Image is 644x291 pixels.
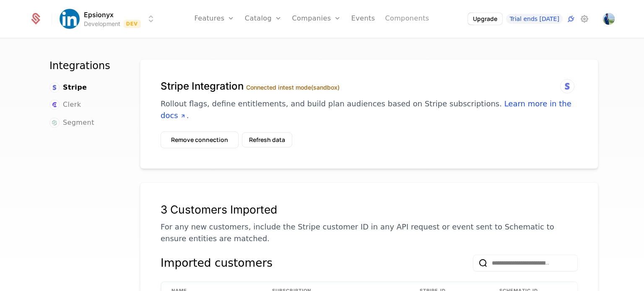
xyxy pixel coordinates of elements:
[161,221,578,245] p: For any new customers, include the Stripe customer ID in any API request or event sent to Schemat...
[506,14,563,24] a: Trial ends [DATE]
[49,118,94,128] a: Segment
[124,20,141,28] span: Dev
[161,80,578,93] h1: Stripe Integration
[603,13,615,25] button: Open user button
[84,20,120,28] div: Development
[242,132,292,147] button: Refresh data
[161,98,578,121] p: Rollout flags, define entitlements, and build plan audiences based on Stripe subscriptions. .
[62,10,156,28] button: Select environment
[63,100,81,110] span: Clerk
[566,14,576,24] a: Integrations
[84,10,114,20] span: Epsionyx
[246,84,340,91] label: Connected in test mode (sandbox)
[49,59,120,128] nav: Main
[468,13,502,25] button: Upgrade
[579,14,589,24] a: Settings
[49,59,120,72] h1: Integrations
[161,203,578,216] div: 3 Customers Imported
[63,82,87,93] span: Stripe
[49,100,81,110] a: Clerk
[161,131,239,148] button: Remove connection
[63,118,94,128] span: Segment
[603,13,615,25] img: TSHEGOFATSO MOGOTLANE
[60,9,80,29] img: Epsionyx
[161,255,273,271] div: Imported customers
[49,82,87,93] a: Stripe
